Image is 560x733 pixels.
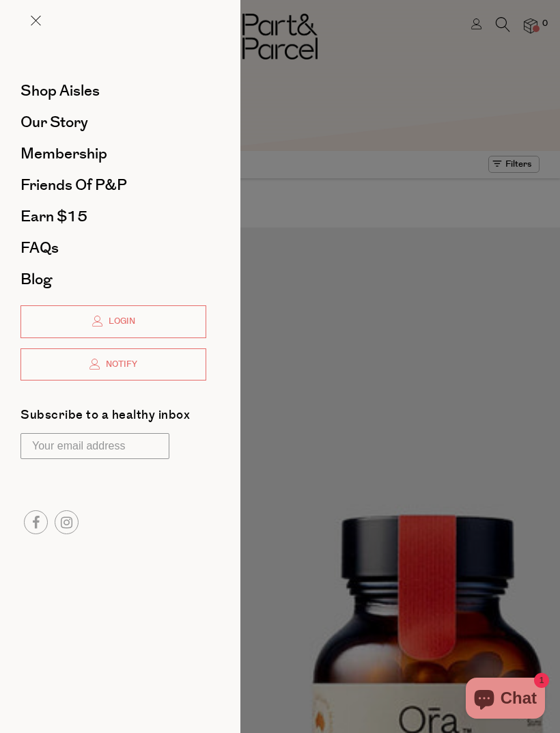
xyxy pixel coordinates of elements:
[20,174,127,196] span: Friends of P&P
[20,272,206,287] a: Blog
[20,143,107,165] span: Membership
[20,178,206,193] a: Friends of P&P
[20,433,169,459] input: Your email address
[20,209,206,224] a: Earn $15
[102,359,137,370] span: Notify
[105,316,135,327] span: Login
[462,678,549,722] inbox-online-store-chat: Shopify online store chat
[20,80,100,102] span: Shop Aisles
[20,111,88,133] span: Our Story
[20,348,206,381] a: Notify
[20,305,206,338] a: Login
[20,237,59,259] span: FAQs
[20,115,206,130] a: Our Story
[20,268,52,290] span: Blog
[20,146,206,161] a: Membership
[20,83,206,98] a: Shop Aisles
[20,409,190,426] label: Subscribe to a healthy inbox
[20,206,87,227] span: Earn $15
[20,240,206,255] a: FAQs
